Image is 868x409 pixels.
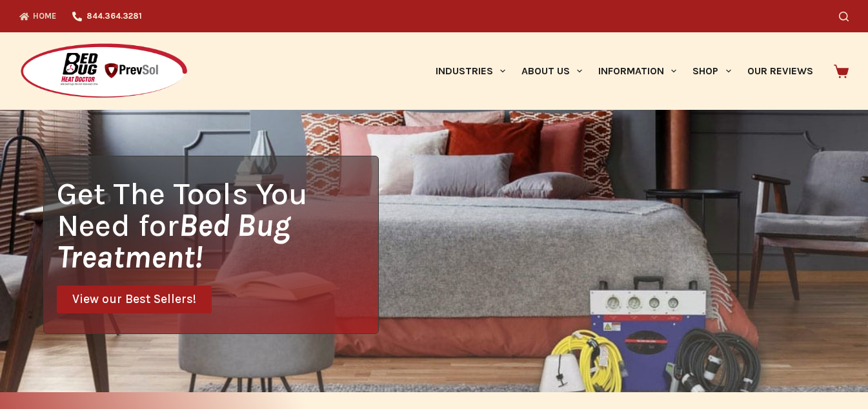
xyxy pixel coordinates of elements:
[427,32,821,110] nav: Primary
[72,293,196,306] span: View our Best Sellers!
[513,32,590,110] a: About Us
[57,286,212,313] a: View our Best Sellers!
[19,43,188,100] img: Prevsol/Bed Bug Heat Doctor
[427,32,513,110] a: Industries
[739,32,821,110] a: Our Reviews
[839,12,849,21] button: Search
[685,32,739,110] a: Shop
[57,207,290,275] i: Bed Bug Treatment!
[57,178,378,273] h1: Get The Tools You Need for
[590,32,685,110] a: Information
